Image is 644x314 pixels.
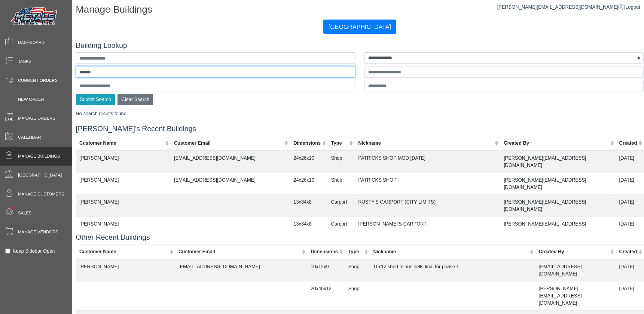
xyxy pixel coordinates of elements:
[18,58,32,65] span: Tasks
[170,173,290,195] td: [EMAIL_ADDRESS][DOMAIN_NAME]
[616,281,644,310] td: [DATE]
[374,248,529,255] div: Nickname
[500,173,616,195] td: [PERSON_NAME][EMAIL_ADDRESS][DOMAIN_NAME]
[616,173,644,195] td: [DATE]
[619,248,637,255] div: Created
[323,24,396,29] a: [GEOGRAPHIC_DATA]
[175,259,307,282] td: [EMAIL_ADDRESS][DOMAIN_NAME]
[616,259,644,282] td: [DATE]
[500,195,616,217] td: [PERSON_NAME][EMAIL_ADDRESS][DOMAIN_NAME]
[290,195,328,217] td: 13x34x8
[370,259,536,282] td: 10x12 shed minus bells final for phase 1
[179,248,301,255] div: Customer Email
[9,5,60,28] img: Metals Direct Inc Logo
[307,281,345,310] td: 20x40x12
[504,140,609,147] div: Created By
[170,151,290,173] td: [EMAIL_ADDRESS][DOMAIN_NAME]
[355,195,500,217] td: RUSTY'S CARPORT (CITY LIMITS)
[290,151,328,173] td: 24x26x10
[76,110,644,117] div: No search results found
[328,173,355,195] td: Shop
[18,210,32,216] span: Sales
[18,39,45,46] span: Dashboard
[311,248,338,255] div: Dimensions
[307,259,345,282] td: 10x12x9
[118,94,153,105] button: Clear Search
[18,229,58,235] span: Manage Vendors
[18,191,64,197] span: Manage Customers
[539,248,609,255] div: Created By
[76,4,644,17] h1: Manage Buildings
[619,140,637,147] div: Created
[6,198,21,218] span: •
[328,151,355,173] td: Shop
[294,140,321,147] div: Dimensions
[76,125,644,133] h4: [PERSON_NAME]'s Recent Buildings
[355,173,500,195] td: PATRICKS SHOP
[616,195,644,217] td: [DATE]
[79,140,164,147] div: Customer Name
[290,217,328,239] td: 13x34x8
[13,248,55,255] label: Keep Sidebar Open
[348,248,363,255] div: Type
[345,281,370,310] td: Shop
[76,195,170,217] td: [PERSON_NAME]
[535,281,616,310] td: [PERSON_NAME][EMAIL_ADDRESS][DOMAIN_NAME]
[76,233,644,242] h4: Other Recent Buildings
[535,259,616,282] td: [EMAIL_ADDRESS][DOMAIN_NAME]
[76,173,170,195] td: [PERSON_NAME]
[328,217,355,239] td: Carport
[76,259,175,282] td: [PERSON_NAME]
[358,140,493,147] div: Nickname
[174,140,283,147] div: Customer Email
[18,134,41,140] span: Calendar
[18,77,58,84] span: Current Orders
[290,173,328,195] td: 24x26x10
[497,4,640,11] div: |
[76,41,644,50] h4: Building Lookup
[616,217,644,239] td: [DATE]
[18,153,60,159] span: Manage Buildings
[76,151,170,173] td: [PERSON_NAME]
[323,20,396,34] button: [GEOGRAPHIC_DATA]
[76,94,115,105] button: Submit Search
[79,248,168,255] div: Customer Name
[626,5,640,10] span: Logout
[331,140,348,147] div: Type
[18,96,44,103] span: New Order
[18,115,55,122] span: Manage Orders
[500,151,616,173] td: [PERSON_NAME][EMAIL_ADDRESS][DOMAIN_NAME]
[18,172,62,178] span: [GEOGRAPHIC_DATA]
[500,217,616,239] td: [PERSON_NAME][EMAIL_ADDRESS][DOMAIN_NAME]
[345,259,370,282] td: Shop
[328,195,355,217] td: Carport
[76,217,170,239] td: [PERSON_NAME]
[355,151,500,173] td: PATRICKS SHOP MOD [DATE]
[497,5,624,10] a: [PERSON_NAME][EMAIL_ADDRESS][DOMAIN_NAME]
[355,217,500,239] td: [PERSON_NAME]'S CARPORT
[616,151,644,173] td: [DATE]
